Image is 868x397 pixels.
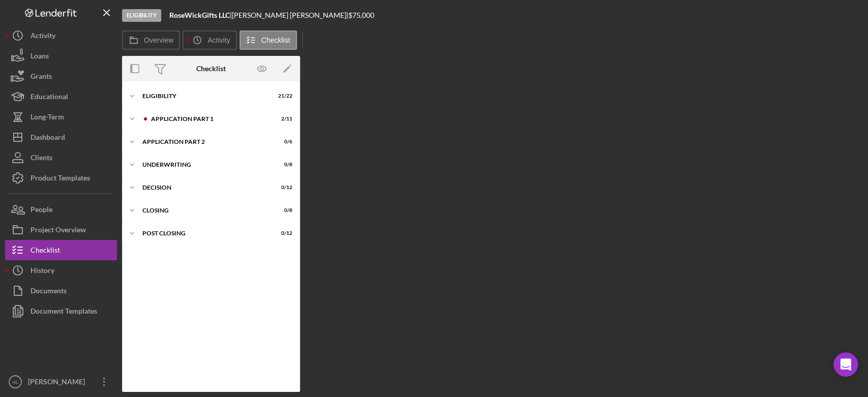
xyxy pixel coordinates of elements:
div: 0 / 12 [274,185,292,191]
label: Activity [207,36,230,44]
button: Loans [5,46,117,66]
div: 0 / 8 [274,162,292,168]
div: Checklist [31,240,60,263]
button: Project Overview [5,220,117,240]
div: 21 / 22 [274,93,292,99]
div: 0 / 12 [274,230,292,236]
button: Checklist [5,240,117,260]
button: History [5,260,117,281]
button: Educational [5,86,117,107]
button: Product Templates [5,168,117,188]
div: Long-Term [31,107,64,130]
div: 0 / 6 [274,139,292,145]
div: Clients [31,147,52,170]
label: Checklist [261,36,290,44]
label: Overview [144,36,173,44]
button: Activity [5,25,117,46]
button: Grants [5,66,117,86]
div: [PERSON_NAME] [25,372,92,394]
div: 0 / 8 [274,207,292,213]
button: Overview [122,30,180,50]
div: Activity [31,25,55,48]
div: Educational [31,86,68,109]
button: Checklist [240,30,297,50]
button: Long-Term [5,107,117,127]
div: Post Closing [142,230,267,236]
button: Documents [5,281,117,301]
div: 2 / 11 [274,116,292,122]
div: Product Templates [31,168,90,191]
button: AL[PERSON_NAME] [5,372,117,392]
div: People [31,199,52,222]
button: Activity [183,30,236,50]
div: Application Part 2 [142,139,267,145]
button: Clients [5,147,117,168]
div: Loans [31,46,49,69]
div: | [169,11,232,19]
div: Project Overview [31,220,86,242]
div: Open Intercom Messenger [833,352,858,377]
div: Eligibility [142,93,267,99]
div: Documents [31,281,67,303]
button: People [5,199,117,220]
button: Dashboard [5,127,117,147]
div: Decision [142,185,267,191]
b: RoseWickGifts LLC [169,11,230,19]
div: Underwriting [142,162,267,168]
div: Eligibility [122,9,161,22]
text: AL [12,379,18,385]
div: Grants [31,66,52,89]
span: $75,000 [348,11,374,19]
div: Application Part 1 [151,116,267,122]
div: Document Templates [31,301,97,324]
div: History [31,260,54,283]
div: Checklist [196,65,226,73]
div: Closing [142,207,267,213]
div: [PERSON_NAME] [PERSON_NAME] | [232,11,348,19]
div: Dashboard [31,127,65,150]
button: Document Templates [5,301,117,321]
